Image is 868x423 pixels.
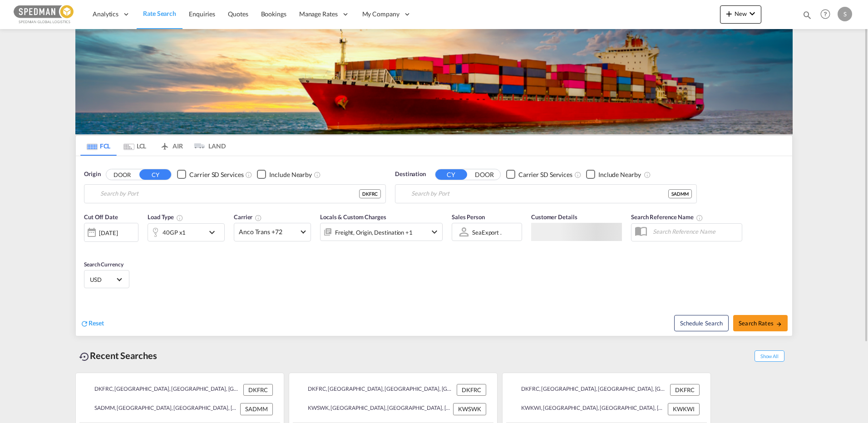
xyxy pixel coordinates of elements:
button: Search Ratesicon-arrow-right [733,315,788,331]
div: KWKWI, Kuwait, Kuwait, Middle East, Middle East [513,403,666,415]
md-icon: Unchecked: Search for CY (Container Yard) services for all selected carriers.Checked : Search for... [574,171,582,178]
span: Carrier [234,213,262,221]
span: Sales Person [452,213,485,221]
md-icon: icon-airplane [159,141,170,148]
span: Anco Trans +72 [239,227,298,236]
div: [DATE] [99,229,118,237]
span: My Company [362,10,399,19]
div: S [838,7,852,21]
span: Destination [395,170,426,179]
div: DKFRC, Fredericia, Denmark, Northern Europe, Europe [87,384,241,396]
span: Locals & Custom Charges [320,213,386,221]
img: c12ca350ff1b11efb6b291369744d907.png [14,4,75,25]
div: icon-refreshReset [80,319,104,329]
md-icon: icon-arrow-right [776,321,782,327]
md-input-container: Fredericia, DKFRC [84,185,385,203]
img: LCL+%26+FCL+BACKGROUND.png [75,29,793,134]
div: DKFRC [670,384,700,396]
md-icon: icon-plus 400-fg [724,8,735,19]
md-checkbox: Checkbox No Ink [506,170,572,179]
md-icon: Unchecked: Ignores neighbouring ports when fetching rates.Checked : Includes neighbouring ports w... [314,171,321,178]
div: KWSWK, Shuwaikh, Kuwait, Middle East, Middle East [300,403,451,415]
md-icon: icon-magnify [802,10,812,20]
span: Manage Rates [299,10,338,19]
div: DKFRC [243,384,273,396]
div: Carrier SD Services [518,170,572,179]
md-checkbox: Checkbox No Ink [257,170,312,179]
span: Enquiries [189,10,215,18]
div: KWSWK [453,403,486,415]
md-select: Sales Person: SeaExport . [471,226,505,239]
span: Quotes [228,10,248,18]
span: Help [818,6,833,22]
md-tab-item: AIR [153,136,189,156]
md-tab-item: FCL [80,136,117,156]
input: Search by Port [100,187,359,201]
button: CY [139,169,171,180]
input: Search Reference Name [648,225,742,238]
span: Reset [89,319,104,327]
md-icon: icon-refresh [80,320,89,328]
md-icon: icon-chevron-down [429,226,440,237]
input: Search by Port [411,187,668,201]
md-tab-item: LCL [117,136,153,156]
div: KWKWI [668,403,700,415]
md-tab-item: LAND [189,136,226,156]
div: Carrier SD Services [189,170,243,179]
md-checkbox: Checkbox No Ink [177,170,243,179]
span: Origin [84,170,100,179]
md-checkbox: Checkbox No Ink [586,170,641,179]
span: New [724,10,758,17]
div: icon-magnify [802,10,812,24]
button: DOOR [469,169,500,180]
span: Search Rates [739,320,782,327]
md-select: Select Currency: $ USDUnited States Dollar [89,273,124,286]
md-icon: Your search will be saved by the below given name [696,214,703,221]
div: DKFRC [457,384,486,396]
span: USD [90,275,115,284]
div: DKFRC [359,189,381,198]
md-icon: The selected Trucker/Carrierwill be displayed in the rate results If the rates are from another f... [255,214,262,221]
div: [DATE] [84,223,138,242]
button: DOOR [106,169,138,180]
div: SeaExport . [472,229,502,236]
md-icon: Unchecked: Ignores neighbouring ports when fetching rates.Checked : Includes neighbouring ports w... [644,171,651,178]
span: Rate Search [143,10,176,17]
span: Search Currency [84,261,123,268]
span: Search Reference Name [631,213,703,221]
span: Cut Off Date [84,213,118,221]
span: Analytics [93,10,118,19]
md-icon: icon-chevron-down [747,8,758,19]
div: Include Nearby [269,170,312,179]
span: Show All [755,350,784,362]
md-datepicker: Select [84,241,91,253]
md-icon: icon-backup-restore [79,351,90,362]
button: icon-plus 400-fgNewicon-chevron-down [720,5,761,24]
md-icon: Unchecked: Search for CY (Container Yard) services for all selected carriers.Checked : Search for... [245,171,252,178]
button: Note: By default Schedule search will only considerorigin ports, destination ports and cut off da... [674,315,729,331]
div: Freight Origin Destination Factory Stuffing [335,226,413,239]
span: Customer Details [531,213,577,221]
div: DKFRC, Fredericia, Denmark, Northern Europe, Europe [300,384,454,396]
md-icon: icon-chevron-down [207,227,222,238]
button: CY [435,169,467,180]
div: SADMM [668,189,692,198]
div: Help [818,6,838,23]
div: SADMM [240,403,273,415]
div: Freight Origin Destination Factory Stuffingicon-chevron-down [320,223,443,241]
div: Include Nearby [598,170,641,179]
div: 40GP x1 [163,226,186,239]
div: DKFRC, Fredericia, Denmark, Northern Europe, Europe [513,384,668,396]
div: SADMM, Ad Dammam, Saudi Arabia, Middle East, Middle East [87,403,238,415]
span: Bookings [261,10,286,18]
div: Origin DOOR CY Checkbox No InkUnchecked: Search for CY (Container Yard) services for all selected... [76,156,792,336]
md-icon: icon-information-outline [176,214,183,221]
span: Load Type [148,213,183,221]
div: Recent Searches [75,345,161,366]
md-pagination-wrapper: Use the left and right arrow keys to navigate between tabs [80,136,226,156]
md-input-container: Ad Dammam, SADMM [395,185,696,203]
div: 40GP x1icon-chevron-down [148,223,225,241]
